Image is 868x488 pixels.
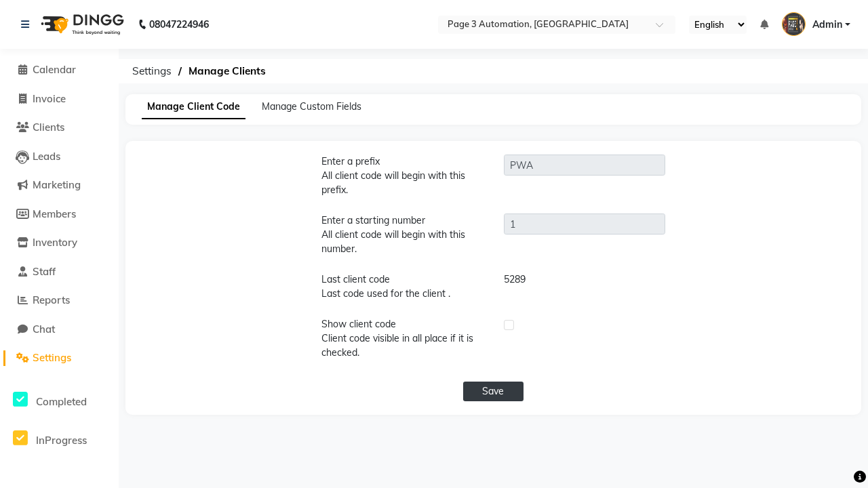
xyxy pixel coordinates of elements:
p: Last code used for the client . [321,287,484,301]
span: Leads [33,150,60,163]
a: Invoice [3,91,115,107]
span: Clients [33,121,64,134]
span: Enter a prefix [321,155,380,167]
input: Enter Code Prefix [504,155,666,176]
span: InProgress [36,434,87,447]
a: Settings [3,350,115,366]
p: All client code will begin with this prefix. [321,169,484,197]
span: Calendar [33,63,76,76]
a: Marketing [3,178,115,193]
span: Reports [33,293,70,306]
a: Clients [3,120,115,136]
a: Leads [3,149,115,165]
button: Save [463,382,524,401]
span: Show client code [321,318,396,330]
span: Chat [33,323,55,335]
a: Inventory [3,235,115,251]
span: Invoice [33,92,66,105]
span: Manage Client Code [142,95,245,119]
span: Marketing [33,178,81,191]
a: Staff [3,264,115,280]
a: Members [3,207,115,222]
span: Settings [125,59,178,83]
img: logo [35,5,127,43]
span: 5289 [504,273,526,285]
span: Settings [33,351,71,364]
p: All client code will begin with this number. [321,228,484,256]
a: Chat [3,322,115,338]
span: Inventory [33,236,77,249]
a: Calendar [3,62,115,78]
span: Enter a starting number [321,214,425,226]
a: Reports [3,293,115,308]
span: Completed [36,395,87,408]
span: Manage Clients [182,59,273,83]
p: Client code visible in all place if it is checked. [321,331,484,360]
span: Last client code [321,273,390,285]
span: Manage Custom Fields [262,100,361,113]
img: Admin [782,12,806,36]
span: Admin [812,18,842,32]
b: 08047224946 [149,5,209,43]
span: Members [33,207,76,220]
span: Staff [33,265,56,278]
